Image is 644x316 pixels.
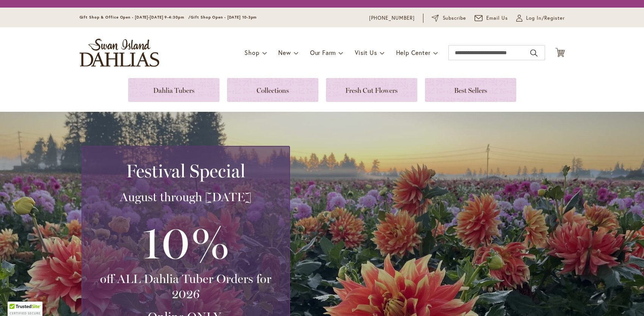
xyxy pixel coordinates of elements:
[355,48,377,56] span: Visit Us
[369,14,415,22] a: [PHONE_NUMBER]
[516,14,565,22] a: Log In/Register
[486,14,508,22] span: Email Us
[432,14,466,22] a: Subscribe
[530,47,537,59] button: Search
[443,14,467,22] span: Subscribe
[80,39,159,67] a: store logo
[526,14,565,22] span: Log In/Register
[278,48,291,56] span: New
[91,189,280,205] h3: August through [DATE]
[475,14,508,22] a: Email Us
[91,160,280,181] h2: Festival Special
[191,15,257,20] span: Gift Shop Open - [DATE] 10-3pm
[310,48,336,56] span: Our Farm
[80,15,191,20] span: Gift Shop & Office Open - [DATE]-[DATE] 9-4:30pm /
[91,212,280,271] h3: 10%
[244,48,259,56] span: Shop
[91,271,280,302] h3: off ALL Dahlia Tuber Orders for 2026
[396,48,431,56] span: Help Center
[8,302,42,316] div: TrustedSite Certified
